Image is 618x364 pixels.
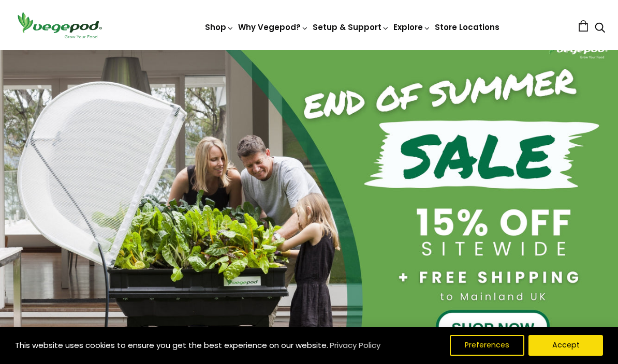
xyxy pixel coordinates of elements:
a: Privacy Policy (opens in a new tab) [328,336,382,355]
a: Setup & Support [313,22,389,33]
button: Preferences [450,335,524,356]
a: Search [595,23,605,34]
img: Vegepod [13,10,106,40]
button: Accept [528,335,603,356]
a: Why Vegepod? [238,22,308,33]
a: Shop [205,22,234,33]
a: Store Locations [435,22,499,33]
span: This website uses cookies to ensure you get the best experience on our website. [15,340,328,351]
a: Explore [393,22,431,33]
